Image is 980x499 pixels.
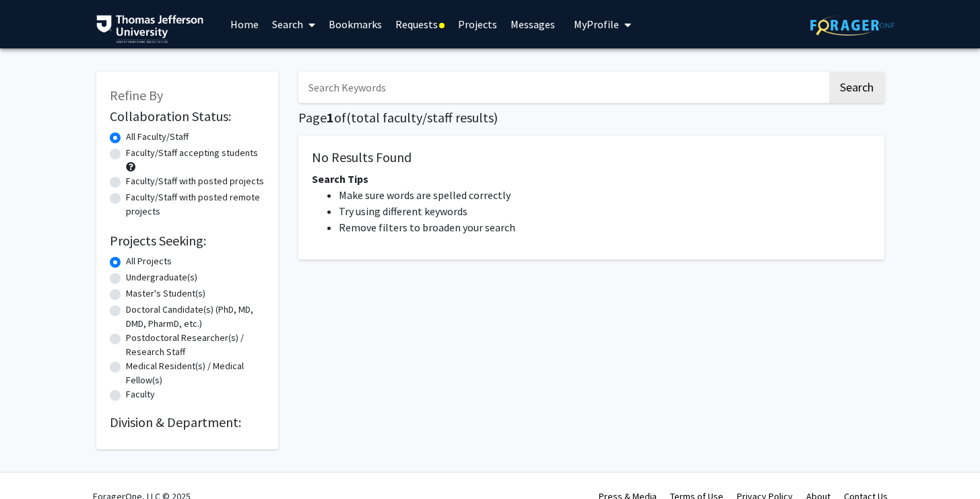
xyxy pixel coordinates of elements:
[339,187,871,203] li: Make sure words are spelled correctly
[126,331,265,359] label: Postdoctoral Researcher(s) / Research Staff
[110,87,163,104] span: Refine By
[126,254,172,268] label: All Projects
[829,72,884,103] button: Search
[298,110,884,126] h1: Page of ( total faculty/staff results)
[110,108,265,124] h2: Collaboration Status:
[110,233,265,249] h2: Projects Seeking:
[451,1,504,48] a: Projects
[574,17,619,31] span: My Profile
[96,15,204,43] img: Thomas Jefferson University Logo
[126,286,205,301] label: Master's Student(s)
[298,72,827,103] input: Search Keywords
[126,387,155,401] label: Faculty
[389,1,451,48] a: Requests
[110,414,265,430] h2: Division & Department:
[322,1,389,48] a: Bookmarks
[126,359,265,387] label: Medical Resident(s) / Medical Fellow(s)
[126,130,189,144] label: All Faculty/Staff
[126,146,258,160] label: Faculty/Staff accepting students
[312,149,871,165] h5: No Results Found
[126,190,265,219] label: Faculty/Staff with posted remote projects
[265,1,322,48] a: Search
[504,1,562,48] a: Messages
[339,219,871,235] li: Remove filters to broaden your search
[312,172,368,186] span: Search Tips
[339,203,871,219] li: Try using different keywords
[327,109,334,126] span: 1
[298,273,884,304] nav: Page navigation
[224,1,265,48] a: Home
[126,303,265,331] label: Doctoral Candidate(s) (PhD, MD, DMD, PharmD, etc.)
[810,15,894,36] img: ForagerOne Logo
[126,174,264,188] label: Faculty/Staff with posted projects
[126,270,197,284] label: Undergraduate(s)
